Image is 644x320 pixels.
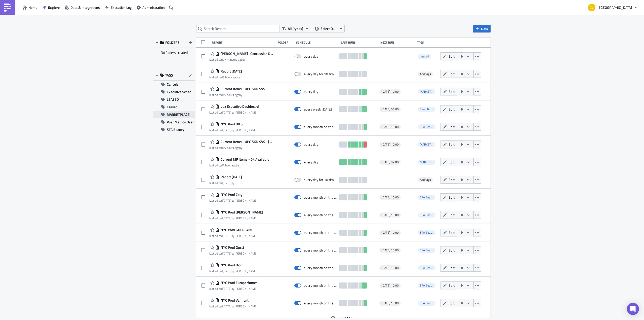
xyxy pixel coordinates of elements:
[209,181,242,185] div: last edited by
[28,5,37,10] span: Home
[304,72,337,76] div: every day for 10 times
[167,111,190,118] span: MARKETPLACE
[417,41,438,44] div: Tags
[209,111,259,114] div: last edited by [PERSON_NAME]
[440,281,457,289] button: Edit
[440,211,457,219] button: Edit
[420,72,431,76] span: Add tags
[134,4,167,11] a: Administration
[587,3,596,12] img: Avatar
[111,5,132,10] span: Execution Log
[381,143,399,147] span: [DATE] 10:00
[209,269,258,273] div: last edited by [PERSON_NAME]
[223,128,231,132] time: 2025-10-03T17:47:56Z
[381,107,399,111] span: [DATE] 08:00
[418,142,435,147] span: MARKETPLACE
[420,283,434,288] span: SFA Beauty
[304,160,318,164] div: every day
[381,283,399,288] span: [DATE] 10:00
[473,25,491,32] button: New
[304,125,337,129] div: every month on the 6th
[219,245,244,250] span: NYC Prod Gucci
[209,93,273,97] div: last edited by
[420,248,434,253] span: SFA Beauty
[418,248,435,253] span: SFA Beauty
[223,216,231,221] time: 2025-09-29T19:49:31Z
[209,58,273,61] div: last edited by
[223,145,239,150] time: 2025-10-06T19:27:12Z
[627,303,639,315] div: Open Intercom Messenger
[418,265,435,270] span: SFA Beauty
[381,125,399,129] span: [DATE] 10:00
[304,54,318,59] div: every day
[209,128,258,132] div: last edited by [PERSON_NAME]
[165,73,173,78] span: TAGS
[420,230,434,235] span: SFA Beauty
[440,70,457,78] button: Edit
[219,122,243,126] span: NYC Prod D&G
[585,2,640,13] button: [GEOGRAPHIC_DATA]
[219,51,273,56] span: GRAFF- Concession Dashboard
[296,41,338,44] div: Schedule
[440,105,457,113] button: Edit
[449,300,455,306] span: Edit
[167,118,194,126] span: PushMetrics User
[449,283,455,288] span: Edit
[304,142,318,147] div: every day
[449,265,455,270] span: Edit
[381,195,399,199] span: [DATE] 10:00
[420,142,439,147] span: MARKETPLACE
[304,301,337,305] div: every month on the 6th
[223,233,231,238] time: 2025-09-29T19:48:34Z
[209,163,269,167] div: last edited by
[223,163,236,168] time: 2025-10-07T13:48:21Z
[153,81,195,88] button: Cancels
[219,69,242,74] span: Report 2025-10-07
[219,298,249,303] span: NYC Prod Valmont
[440,176,457,184] button: Edit
[440,140,457,148] button: Edit
[219,175,242,179] span: Report 2025-10-01
[440,264,457,272] button: Edit
[304,248,337,253] div: every month on the 6th
[599,5,632,10] span: [GEOGRAPHIC_DATA]
[449,177,455,182] span: Edit
[288,26,303,31] span: All (types)
[165,40,180,45] span: FOLDERS
[304,89,318,94] div: every day
[420,54,429,59] span: Leased
[449,159,455,165] span: Edit
[48,5,60,10] span: Explore
[381,160,399,164] span: [DATE] 07:00
[212,41,275,44] div: Report
[62,4,102,11] a: Data & Integrations
[40,4,62,11] button: Explore
[304,107,332,112] div: every week on Monday
[418,283,435,288] span: SFA Beauty
[418,230,435,235] span: SFA Beauty
[209,75,242,79] div: last edited by
[219,210,263,215] span: NYC Prod Tom Ford
[102,4,134,11] button: Execution Log
[153,88,195,96] button: Executive Schedule
[278,41,294,44] div: Folder
[381,301,399,305] span: [DATE] 10:00
[381,266,399,270] span: [DATE] 10:00
[440,88,457,95] button: Edit
[304,230,337,235] div: every month on the 6th
[209,216,263,220] div: last edited by [PERSON_NAME]
[418,212,435,218] span: SFA Beauty
[219,280,258,285] span: NYC Prod Europerfumes
[219,157,269,162] span: Current MP Items - 0% Available
[440,229,457,236] button: Edit
[20,4,40,11] button: Home
[209,252,258,255] div: last edited by [PERSON_NAME]
[449,89,455,94] span: Edit
[209,146,273,150] div: last edited by
[70,5,100,10] span: Data & Integrations
[219,228,252,232] span: NYC Prod GUERLAIN
[381,90,399,94] span: [DATE] 10:00
[381,248,399,252] span: [DATE] 10:00
[304,195,337,200] div: every month on the 6th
